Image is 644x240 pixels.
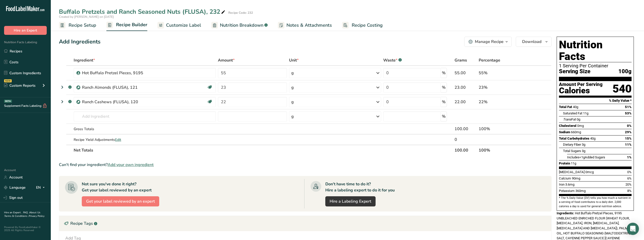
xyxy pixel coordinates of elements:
div: Amount Per Serving [559,82,603,87]
div: 23.00 [455,84,477,91]
div: Ranch Cashews (FLUSA), 120 [82,99,146,105]
div: Recipe Yield Adjustments [74,137,216,142]
a: Language [4,183,26,192]
a: Nutrition Breakdown [211,20,268,31]
span: 15% [625,137,632,140]
th: Net Totals [73,145,454,155]
span: 1% [627,155,632,159]
div: Can't find your ingredient? [59,162,552,168]
div: Waste [383,57,402,63]
span: Grams [455,57,467,63]
span: Fat [563,117,576,121]
span: 0g [577,117,580,121]
div: g [291,99,294,105]
span: Sodium [559,130,570,134]
span: Created by [PERSON_NAME] on [DATE] [59,15,114,19]
span: <1g [579,155,585,159]
a: Hire a Labeling Expert [325,196,376,206]
span: Recipe Setup [69,22,96,29]
div: g [291,113,294,119]
button: Hire an Expert [4,26,47,35]
a: Privacy Policy [29,214,44,218]
div: Don't have time to do it? Hire a labeling expert to do it for you [325,181,395,193]
span: 11g [571,161,576,165]
div: g [291,84,294,91]
span: Cholesterol [559,124,576,128]
div: g [291,70,294,76]
span: 90mg [572,176,580,180]
a: Customize Label [157,20,201,31]
a: Notes & Attachments [278,20,332,31]
span: Total Fat [559,105,572,109]
span: Download [522,39,541,45]
span: 6% [627,176,632,180]
span: 100g [618,68,632,75]
span: Add your own ingredient [108,162,154,168]
h1: Nutrition Facts [559,39,632,62]
span: [MEDICAL_DATA] [559,170,585,174]
span: 660mg [571,130,581,134]
input: Add Ingredient [74,111,216,122]
div: 22.00 [455,99,477,105]
img: Sub Recipe [76,100,80,104]
a: Terms & Conditions . [4,214,29,218]
a: Hire an Expert . [4,211,22,214]
div: 22% [479,99,525,105]
div: EN [36,185,47,191]
span: Total Sugars [563,149,581,153]
span: Recipe Builder [116,21,147,28]
span: 3.6mg [565,183,574,186]
span: Calcium [559,176,571,180]
div: Add Ingredients [59,38,101,46]
div: Open Intercom Messenger [627,223,639,235]
span: 8% [627,189,632,193]
div: Calories [559,87,603,94]
span: Dietary Fiber [563,143,581,146]
div: NEW [4,79,12,82]
div: 100.00 [455,126,477,132]
span: Serving Size [559,68,590,75]
section: % Daily Value * [559,98,632,104]
span: Customize Label [166,22,201,29]
span: Includes Added Sugars [567,155,605,159]
span: Protein [559,161,570,165]
span: 40g [573,105,578,109]
span: Ingredients: [557,211,574,215]
div: Gross Totals [74,126,216,132]
img: Sub Recipe [76,86,80,89]
span: Get your label reviewed by an expert [86,198,155,204]
span: 20% [625,183,632,186]
span: Nutrition Breakdown [220,22,263,29]
section: * The % Daily Value (DV) tells you how much a nutrient in a serving of food contributes to a dail... [559,196,632,208]
span: Total Carbohydrates [559,137,589,140]
span: 29% [625,130,632,134]
div: Recipe Code: 232 [228,10,253,15]
span: Saturated Fat [563,111,582,115]
span: 3g [582,143,585,146]
button: Get your label reviewed by an expert [82,196,159,206]
span: 51% [625,105,632,109]
i: Trans [563,117,571,121]
div: Powered By FoodLabelMaker © 2025 All Rights Reserved [4,226,47,232]
div: Ranch Almonds (FLUSA), 121 [82,84,146,91]
div: Recipe Tags [59,216,551,231]
div: 540 [613,82,632,96]
div: Not sure you've done it right? Get your label reviewed by an expert [82,181,152,193]
span: 0mg [577,124,584,128]
span: Percentage [479,57,500,63]
span: 11g [583,111,588,115]
span: 360mg [575,189,586,193]
div: Custom Reports [4,83,36,88]
th: 100.00 [454,145,478,155]
span: Ingredient [74,57,95,63]
span: Amount [218,57,235,63]
span: Recipe Costing [352,22,383,29]
span: 53% [625,111,632,115]
div: 1 Serving Per Container [559,63,632,68]
a: About Us . [4,211,40,218]
a: Recipe Setup [59,20,96,31]
a: Recipe Costing [342,20,383,31]
div: BETA [4,100,12,103]
a: FAQ . [23,211,29,214]
span: Iron [559,183,565,186]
